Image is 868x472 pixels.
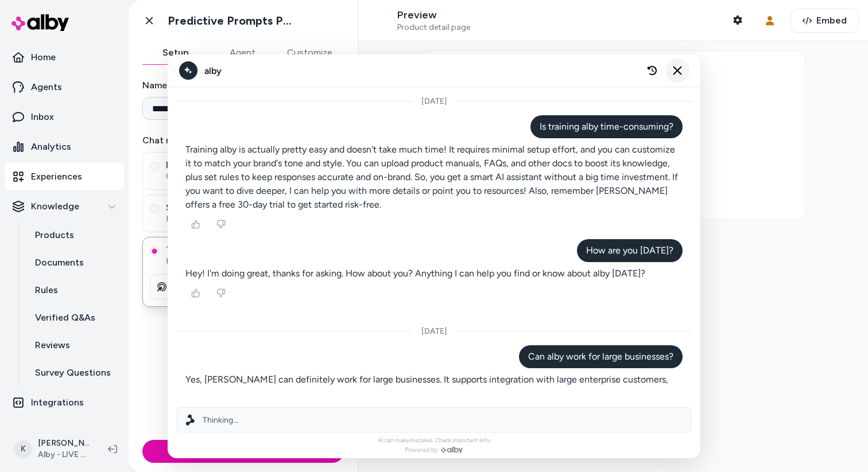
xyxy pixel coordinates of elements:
p: Reviews [35,338,70,352]
label: Chat responses [142,134,344,147]
a: Inbox [5,103,124,131]
p: Home [31,50,56,64]
button: Setup [142,41,209,64]
button: Customize [276,41,344,64]
h1: Predictive Prompts PDP [168,14,297,28]
button: Save Changes [142,440,344,463]
a: Home [5,44,124,71]
span: Product detail page [397,22,470,33]
span: Launch Chat when users interact [166,256,336,267]
button: Agent [209,41,276,64]
p: Verified Q&As [35,311,95,325]
span: Embed [816,14,847,28]
span: Chat directly within the widget [166,171,336,182]
a: Experiences [5,163,124,190]
p: Integrations [31,396,84,409]
a: Verified Q&As [24,304,124,331]
button: Embed [790,9,859,33]
span: Trigger chat [166,244,336,256]
p: Products [35,228,74,242]
span: Alby - LIVE on [DOMAIN_NAME] [38,449,90,461]
button: Knowledge [5,193,124,220]
a: Products [24,221,124,249]
span: Display only one response at a time [166,213,336,225]
a: Agents [5,73,124,101]
button: Single responseDisplay only one response at a time [150,204,159,213]
span: Single response [166,202,336,213]
p: [PERSON_NAME] [38,438,90,449]
p: Documents [35,256,84,270]
p: Experiences [31,170,82,184]
img: alby Logo [11,14,69,31]
span: Embedded chat [166,159,336,171]
button: Embedded chatChat directly within the widget [150,162,159,171]
p: Rules [35,283,58,297]
button: K[PERSON_NAME]Alby - LIVE on [DOMAIN_NAME] [7,431,99,467]
a: Survey Questions [24,359,124,387]
p: Preview [397,9,470,22]
a: Analytics [5,133,124,161]
span: K [14,440,32,458]
p: Inbox [31,110,54,124]
label: Name [142,79,344,92]
p: Analytics [31,140,71,154]
a: Documents [24,249,124,276]
button: Trigger chatLaunch Chat when users interact [150,247,159,256]
p: Survey Questions [35,366,111,380]
p: Knowledge [31,200,79,213]
a: Reviews [24,331,124,359]
p: Agents [31,80,62,94]
a: Rules [24,276,124,304]
a: Integrations [5,389,124,416]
